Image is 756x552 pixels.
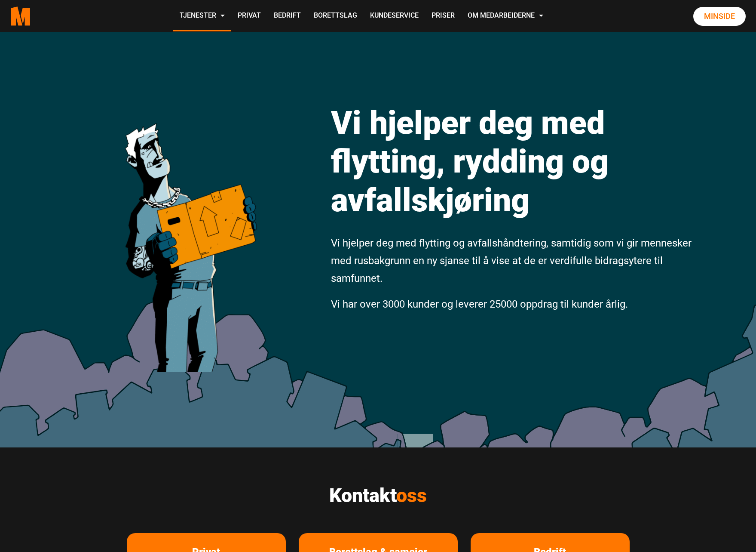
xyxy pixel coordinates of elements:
a: Tjenester [173,1,231,31]
span: oss [396,484,427,507]
a: Kundeservice [364,1,425,31]
a: Privat [231,1,267,31]
a: Om Medarbeiderne [461,1,550,31]
a: Minside [693,7,746,26]
img: medarbeiderne man icon optimized [116,84,264,372]
a: Priser [425,1,461,31]
span: Vi hjelper deg med flytting og avfallshåndtering, samtidig som vi gir mennesker med rusbakgrunn e... [331,237,692,284]
a: Borettslag [307,1,364,31]
h2: Kontakt [127,484,630,507]
a: Bedrift [267,1,307,31]
h1: Vi hjelper deg med flytting, rydding og avfallskjøring [331,103,694,219]
span: Vi har over 3000 kunder og leverer 25000 oppdrag til kunder årlig. [331,298,628,310]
